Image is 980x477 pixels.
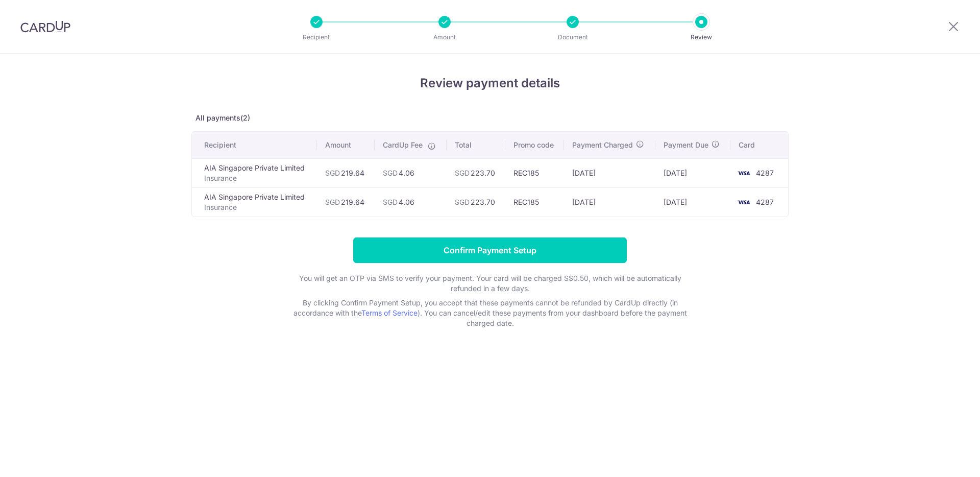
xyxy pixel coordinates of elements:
[192,132,317,158] th: Recipient
[191,74,789,92] h4: Review payment details
[564,158,655,187] td: [DATE]
[733,167,754,179] img: <span class="translation_missing" title="translation missing: en.account_steps.new_confirm_form.b...
[733,196,754,208] img: <span class="translation_missing" title="translation missing: en.account_steps.new_confirm_form.b...
[375,187,447,217] td: 4.06
[505,132,564,158] th: Promo code
[730,132,788,158] th: Card
[664,32,739,42] p: Review
[756,198,774,206] span: 4287
[286,298,694,328] p: By clicking Confirm Payment Setup, you accept that these payments cannot be refunded by CardUp di...
[325,198,340,206] span: SGD
[564,187,655,217] td: [DATE]
[317,187,375,217] td: 219.64
[192,187,317,217] td: AIA Singapore Private Limited
[756,169,774,177] span: 4287
[535,32,610,42] p: Document
[505,158,564,187] td: REC185
[20,20,70,33] img: CardUp
[279,32,354,42] p: Recipient
[455,169,470,177] span: SGD
[383,140,423,150] span: CardUp Fee
[655,187,730,217] td: [DATE]
[286,273,694,294] p: You will get an OTP via SMS to verify your payment. Your card will be charged S$0.50, which will ...
[191,113,789,123] p: All payments(2)
[204,202,309,212] p: Insurance
[447,187,505,217] td: 223.70
[664,140,708,150] span: Payment Due
[914,446,970,472] iframe: Opens a widget where you can find more information
[655,158,730,187] td: [DATE]
[383,169,398,177] span: SGD
[375,158,447,187] td: 4.06
[204,173,309,183] p: Insurance
[455,198,470,206] span: SGD
[192,158,317,187] td: AIA Singapore Private Limited
[383,198,398,206] span: SGD
[505,187,564,217] td: REC185
[317,132,375,158] th: Amount
[447,132,505,158] th: Total
[353,237,627,263] input: Confirm Payment Setup
[317,158,375,187] td: 219.64
[325,169,340,177] span: SGD
[407,32,482,42] p: Amount
[572,140,633,150] span: Payment Charged
[361,308,418,317] a: Terms of Service
[447,158,505,187] td: 223.70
